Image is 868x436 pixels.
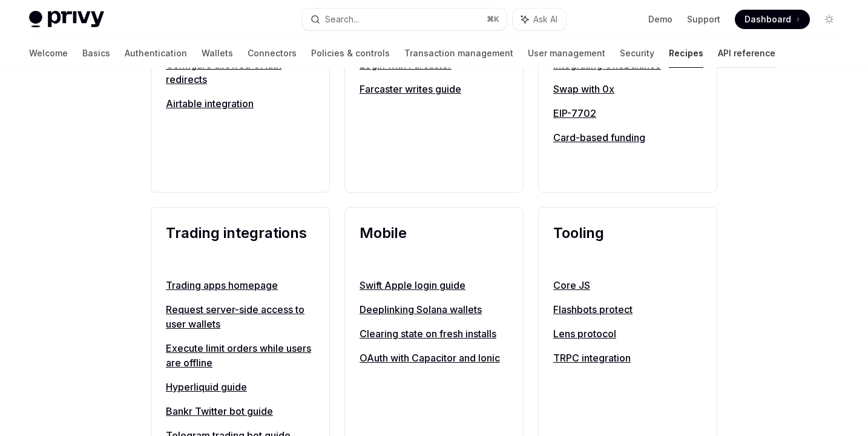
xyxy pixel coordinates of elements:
a: OAuth with Capacitor and Ionic [360,351,508,365]
a: Demo [648,13,672,25]
a: Flashbots protect [553,302,702,317]
span: Ask AI [533,13,557,25]
span: Dashboard [745,13,791,25]
span: ⌘ K [487,15,499,24]
div: Search... [325,12,359,27]
a: Dashboard [735,10,810,29]
a: Connectors [248,39,297,68]
a: Core JS [553,278,702,292]
a: Swap with 0x [553,82,702,96]
a: Request server-side access to user wallets [166,302,315,331]
button: Ask AI [513,8,566,30]
a: Recipes [669,39,703,68]
a: Basics [82,39,110,68]
a: Farcaster writes guide [360,82,508,96]
a: Wallets [202,39,233,68]
a: Execute limit orders while users are offline [166,341,315,370]
a: Clearing state on fresh installs [360,326,508,341]
h2: Trading integrations [166,222,315,266]
a: Deeplinking Solana wallets [360,302,508,317]
a: Card-based funding [553,130,702,145]
a: Security [620,39,654,68]
a: Policies & controls [311,39,390,68]
a: Support [687,13,720,25]
a: Authentication [125,39,187,68]
a: Welcome [29,39,68,68]
button: Toggle dark mode [820,10,839,29]
button: Search...⌘K [302,8,506,30]
a: Lens protocol [553,326,702,341]
a: EIP-7702 [553,106,702,121]
h2: Mobile [360,222,508,266]
a: Bankr Twitter bot guide [166,404,315,418]
img: light logo [29,11,104,28]
a: Configure allowed OAuth redirects [166,58,315,87]
h2: Tooling [553,222,702,266]
a: TRPC integration [553,351,702,365]
a: Trading apps homepage [166,278,315,292]
a: User management [528,39,605,68]
a: Transaction management [404,39,513,68]
a: Airtable integration [166,96,315,111]
a: API reference [718,39,775,68]
a: Hyperliquid guide [166,380,315,394]
a: Swift Apple login guide [360,278,508,292]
